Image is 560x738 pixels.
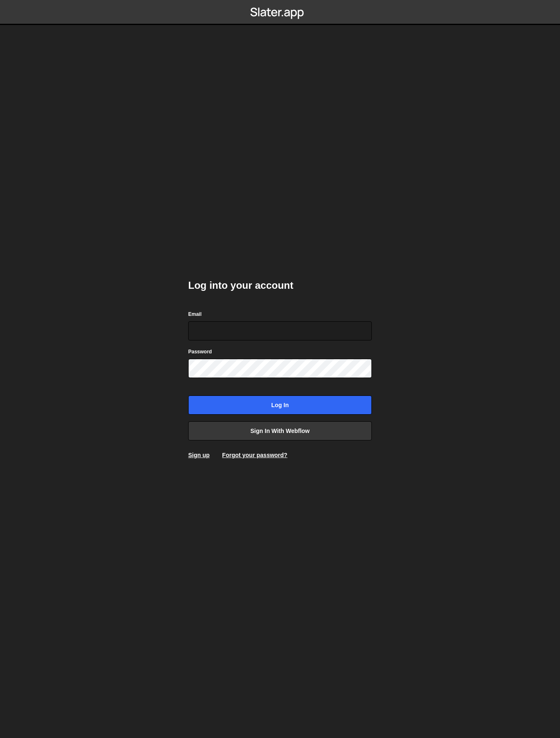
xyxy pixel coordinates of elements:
label: Password [188,348,212,356]
label: Email [188,310,202,318]
a: Sign up [188,452,209,458]
a: Forgot your password? [222,452,287,458]
input: Log in [188,395,372,415]
h2: Log into your account [188,279,372,292]
a: Sign in with Webflow [188,421,372,440]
